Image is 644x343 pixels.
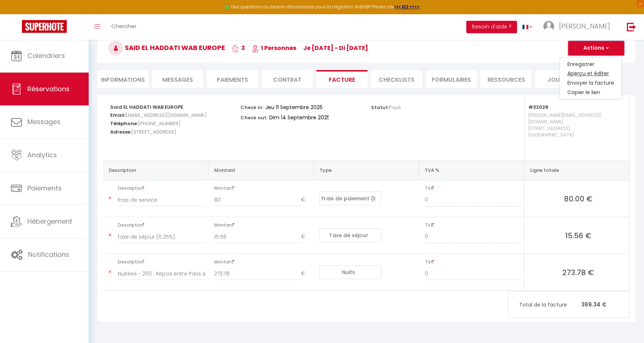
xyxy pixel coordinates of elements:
[419,161,524,180] th: TVA %
[301,193,311,207] span: €
[110,104,183,111] strong: Said EL HADDATI WAB EUROPE
[560,69,621,78] a: Aperçu et éditer
[28,250,69,259] span: Notifications
[560,88,621,97] a: Copier le lien
[106,14,142,40] a: Chercher
[214,183,311,193] span: Montant
[568,41,624,55] button: Actions
[108,43,225,52] span: Said EL HADDATI WAB EUROPE
[301,230,311,243] span: €
[530,193,626,204] span: 80.00 €
[27,84,70,93] span: Réservations
[138,118,181,129] span: [PHONE_NUMBER]
[207,70,258,88] li: Paiements
[97,70,149,88] li: Informations
[118,183,205,193] span: Description
[252,44,296,52] span: 1 Personnes
[371,70,422,88] li: CHECKLISTS
[389,104,401,111] span: Payé
[313,161,419,180] th: Type
[371,103,401,111] p: Statut:
[110,120,138,127] strong: Téléphone:
[27,217,72,226] span: Hébergement
[559,22,610,31] span: [PERSON_NAME]
[214,220,311,230] span: Montant
[528,104,548,111] strong: #32028
[543,21,554,32] img: ...
[535,70,586,88] li: Journal
[560,59,621,69] a: Enregistrer
[214,257,311,267] span: Montant
[528,110,622,153] p: [PERSON_NAME][EMAIL_ADDRESS][DOMAIN_NAME] [STREET_ADDRESS] [GEOGRAPHIC_DATA]
[111,22,136,30] span: Chercher
[425,220,521,230] span: TVA
[519,301,581,309] span: Total de la facture
[131,127,176,137] span: [STREET_ADDRESS]
[27,150,57,159] span: Analytics
[262,70,313,88] li: Contrat
[508,297,629,312] p: 369.34 €
[240,113,267,121] p: Check out:
[27,184,62,193] span: Paiements
[466,21,517,33] button: Besoin d'aide ?
[425,257,521,267] span: TVA
[303,44,368,52] span: je [DATE] - di [DATE]
[560,78,621,88] a: Envoyer la facture
[126,110,207,120] span: [EMAIL_ADDRESS][DOMAIN_NAME]
[27,51,65,60] span: Calendriers
[162,76,193,84] span: Messages
[426,70,477,88] li: FORMULAIRES
[118,257,205,267] span: Description
[118,220,205,230] span: Description
[208,161,314,180] th: Montant
[240,103,263,111] p: Check in:
[425,183,521,193] span: TVA
[524,161,629,180] th: Ligne totale
[27,117,61,126] span: Messages
[110,128,131,135] strong: Adresse:
[103,161,208,180] th: Description
[538,14,619,40] a: ... [PERSON_NAME]
[110,112,126,119] strong: Email:
[530,267,626,277] span: 273.78 €
[232,44,245,52] span: 3
[394,4,420,10] a: >>> ICI <<<<
[22,20,67,33] img: Super Booking
[627,22,636,31] img: logout
[316,70,367,88] li: Facture
[530,230,626,240] span: 15.56 €
[301,267,311,280] span: €
[481,70,532,88] li: Ressources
